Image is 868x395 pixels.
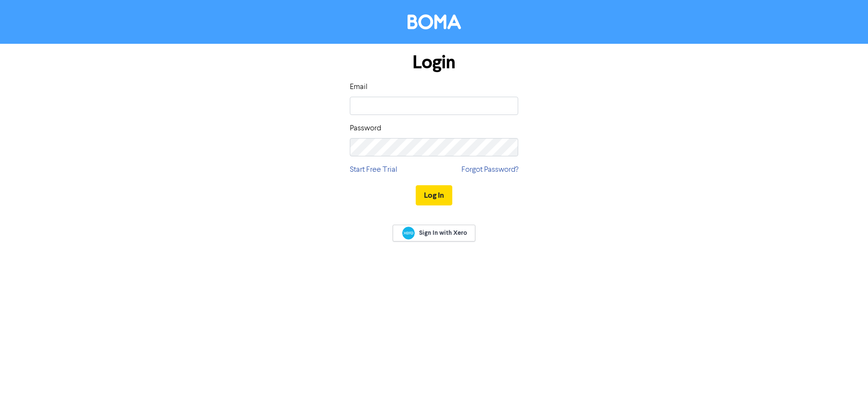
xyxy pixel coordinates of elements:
[350,123,381,134] label: Password
[402,227,415,240] img: Xero logo
[419,229,467,237] span: Sign In with Xero
[350,81,368,93] label: Email
[408,14,461,29] img: BOMA Logo
[393,225,475,242] a: Sign In with Xero
[350,51,518,74] h1: Login
[416,185,452,205] button: Log In
[820,349,868,395] iframe: Chat Widget
[461,164,518,176] a: Forgot Password?
[350,164,397,176] a: Start Free Trial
